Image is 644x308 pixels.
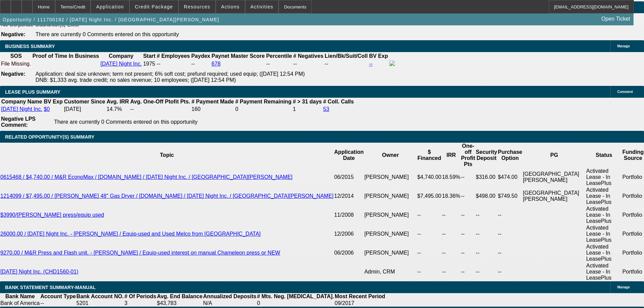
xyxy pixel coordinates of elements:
td: Admin, CRM [364,262,417,281]
td: -- [442,262,461,281]
td: Portfolio [622,224,644,243]
span: Manage [617,44,630,48]
th: Most Recent Period [334,293,385,300]
th: Owner [364,143,417,168]
td: -- [417,224,442,243]
b: Negative LPS Comment: [1,116,35,128]
td: 12/2006 [334,224,364,243]
th: Purchase Option [498,143,523,168]
td: 1 [292,106,322,113]
td: $474.00 [498,168,523,187]
td: -- [498,224,523,243]
span: Manage [617,285,630,289]
b: Lien/Bk/Suit/Coll [325,53,368,59]
th: Status [586,143,622,168]
th: PG [523,143,586,168]
td: -- [461,168,476,187]
th: Application Date [334,143,364,168]
button: Activities [245,0,279,13]
span: Comment [617,90,633,94]
td: [GEOGRAPHIC_DATA][PERSON_NAME] [523,168,586,187]
span: Actions [221,4,240,9]
th: $ Financed [417,143,442,168]
span: Resources [184,4,210,9]
button: Credit Package [130,0,178,13]
td: 14.7% [106,106,129,113]
td: Portfolio [622,262,644,281]
b: Company Name [1,99,42,104]
td: [PERSON_NAME] [364,243,417,262]
td: Activated Lease - In LeasePlus [586,243,622,262]
td: Activated Lease - In LeasePlus [586,262,622,281]
td: -- [461,206,476,224]
a: -- [369,61,373,67]
a: 678 [212,61,221,67]
b: Avg. One-Off Ptofit Pts. [130,99,190,104]
td: -- [498,262,523,281]
th: Security Deposit [476,143,498,168]
td: -- [498,243,523,262]
b: Company [109,53,134,59]
td: 1975 [143,60,156,68]
td: $4,740.00 [417,168,442,187]
td: -- [417,243,442,262]
span: Application [96,4,124,9]
td: -- [130,106,190,113]
th: IRR [442,143,461,168]
b: BV Exp [369,53,388,59]
td: Activated Lease - In LeasePlus [586,206,622,224]
th: One-off Profit Pts [461,143,476,168]
td: Portfolio [622,243,644,262]
td: 12/2014 [334,187,364,206]
span: There are currently 0 Comments entered on this opportunity [35,31,179,37]
th: Proof of Time In Business [32,53,99,60]
a: [DATE] Night Inc. [1,106,42,112]
td: Portfolio [622,187,644,206]
td: Portfolio [622,168,644,187]
td: $7,495.00 [417,187,442,206]
td: Activated Lease - In LeasePlus [586,168,622,187]
b: # Employees [157,53,190,59]
td: -- [476,243,498,262]
th: # Mts. Neg. [MEDICAL_DATA]. [257,293,334,300]
td: $498.00 [476,187,498,206]
span: Credit Package [135,4,173,9]
b: Customer Since [64,99,105,104]
a: 1214099 / $7,495.00 / [PERSON_NAME] 48" Gas Dryer / [DOMAIN_NAME] / [DATE] Night Inc. / [GEOGRAPH... [0,193,334,199]
b: Negative: [1,71,25,77]
b: BV Exp [44,99,63,104]
td: 09/2017 [334,300,385,307]
div: -- [293,61,324,67]
td: 18.36% [442,187,461,206]
td: 18.59% [442,168,461,187]
b: Paydex [191,53,210,59]
td: Activated Lease - In LeasePlus [586,187,622,206]
button: Resources [179,0,215,13]
td: 11/2008 [334,206,364,224]
span: RELATED OPPORTUNITY(S) SUMMARY [5,134,94,140]
b: # > 31 days [293,99,322,104]
td: [PERSON_NAME] [364,168,417,187]
span: Activities [251,4,273,9]
td: Activated Lease - In LeasePlus [586,224,622,243]
td: [PERSON_NAME] [364,224,417,243]
span: Application: deal size unknown; term not present; 6% soft cost; prefund required; used equip; ([D... [35,71,305,77]
th: # Of Periods [124,293,157,300]
td: -- [417,206,442,224]
td: [PERSON_NAME] [364,187,417,206]
a: Open Ticket [599,13,633,25]
td: 06/2006 [334,243,364,262]
th: SOS [1,53,31,60]
td: -- [442,243,461,262]
td: -- [461,262,476,281]
div: File Missing. [1,61,31,67]
td: [GEOGRAPHIC_DATA][PERSON_NAME] [523,187,586,206]
td: Portfolio [622,206,644,224]
td: 160 [191,106,234,113]
span: -- [157,61,161,67]
a: 53 [323,106,329,112]
a: $3990/[PERSON_NAME] press/equip used [0,212,104,218]
b: Percentile [266,53,292,59]
b: Paynet Master Score [212,53,265,59]
td: -- [442,224,461,243]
